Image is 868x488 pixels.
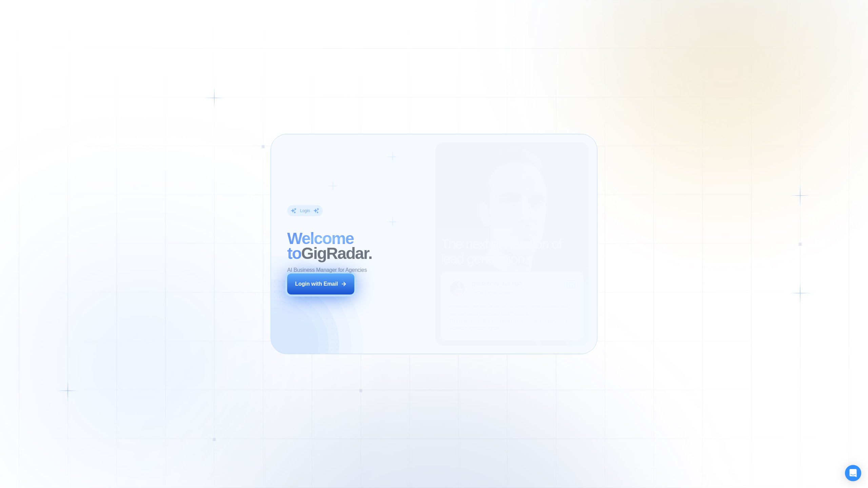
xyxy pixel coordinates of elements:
div: Open Intercom Messenger [845,465,861,481]
div: CEO [471,290,481,296]
div: [PERSON_NAME] [471,281,522,287]
span: Welcome to [287,229,354,262]
p: Previously, we had a 5% to 7% reply rate on Upwork, but now our sales increased by 17%-20%. This ... [449,302,575,332]
button: Login with Email [287,273,354,294]
div: Login [300,208,310,213]
h2: ‍ GigRadar. [287,231,427,261]
div: Digital Agency [485,290,515,296]
div: Login with Email [295,280,338,288]
h2: The next generation of lead generation. [441,237,583,266]
p: AI Business Manager for Agencies [287,266,367,274]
